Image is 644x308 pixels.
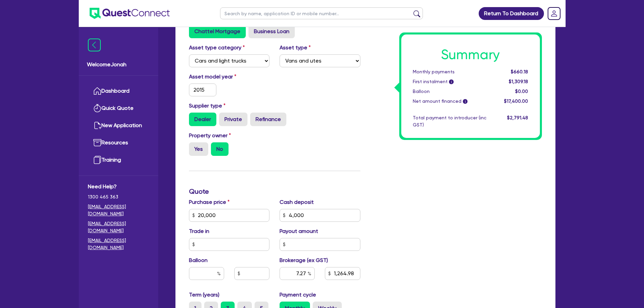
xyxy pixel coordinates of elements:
label: No [211,142,229,156]
a: Resources [88,134,149,151]
img: quest-connect-logo-blue [90,8,170,19]
label: Business Loan [248,25,295,38]
span: $17,400.00 [504,98,528,104]
label: Dealer [189,113,216,126]
a: Training [88,151,149,169]
label: Payout amount [280,227,318,235]
div: Balloon [408,88,492,95]
label: Asset type category [189,44,245,52]
label: Asset model year [184,73,275,81]
span: $660.18 [511,69,528,74]
img: quick-quote [93,104,101,112]
label: Yes [189,142,208,156]
label: Payment cycle [280,291,316,299]
img: resources [93,139,101,147]
img: training [93,156,101,164]
label: Asset type [280,44,311,52]
label: Property owner [189,132,231,140]
label: Private [219,113,247,126]
label: Trade in [189,227,209,235]
h3: Quote [189,187,360,195]
span: Need Help? [88,183,149,191]
label: Term (years) [189,291,219,299]
a: [EMAIL_ADDRESS][DOMAIN_NAME] [88,203,149,217]
span: $2,791.48 [507,115,528,120]
span: i [463,99,468,104]
div: Net amount financed [408,98,492,105]
span: $1,309.18 [509,79,528,84]
a: New Application [88,117,149,134]
div: Monthly payments [408,68,492,75]
label: Chattel Mortgage [189,25,246,38]
a: [EMAIL_ADDRESS][DOMAIN_NAME] [88,237,149,251]
a: Dashboard [88,82,149,100]
input: Search by name, application ID or mobile number... [220,7,423,19]
label: Refinance [250,113,286,126]
a: Return To Dashboard [479,7,544,20]
span: Welcome Jonah [87,61,150,69]
a: [EMAIL_ADDRESS][DOMAIN_NAME] [88,220,149,234]
label: Brokerage (ex GST) [280,256,328,264]
div: First instalment [408,78,492,85]
label: Supplier type [189,102,225,110]
span: i [449,80,454,85]
span: $0.00 [515,89,528,94]
a: Quick Quote [88,100,149,117]
label: Purchase price [189,198,230,206]
label: Balloon [189,256,208,264]
a: Dropdown toggle [545,5,563,22]
span: 1300 465 363 [88,193,149,200]
h1: Summary [413,47,528,63]
img: icon-menu-close [88,39,101,51]
label: Cash deposit [280,198,314,206]
div: Total payment to introducer (inc GST) [408,114,492,128]
img: new-application [93,121,101,129]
